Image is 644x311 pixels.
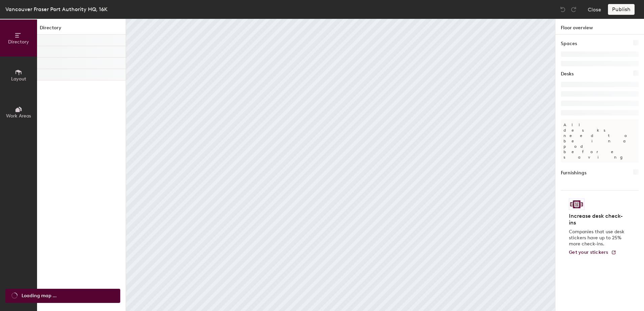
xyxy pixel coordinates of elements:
[22,292,57,300] span: Loading map ...
[569,250,616,255] a: Get your stickers
[561,70,574,78] h1: Desks
[8,39,29,45] span: Directory
[37,24,126,35] h1: Directory
[569,229,626,247] p: Companies that use desk stickers have up to 25% more check-ins.
[126,19,555,311] canvas: Map
[569,213,626,226] h4: Increase desk check-ins
[555,19,644,35] h1: Floor overview
[5,5,107,13] div: Vancouver Fraser Port Authority HQ, 16K
[570,6,577,13] img: Redo
[569,249,608,255] span: Get your stickers
[588,4,601,15] button: Close
[11,76,26,82] span: Layout
[561,119,639,163] p: All desks need to be in a pod before saving
[561,169,586,177] h1: Furnishings
[569,199,584,210] img: Sticker logo
[6,113,31,119] span: Work Areas
[561,40,577,47] h1: Spaces
[559,6,566,13] img: Undo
